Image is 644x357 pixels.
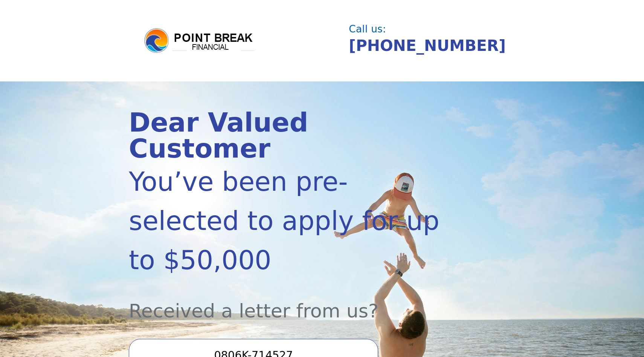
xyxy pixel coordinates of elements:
div: You’ve been pre-selected to apply for up to $50,000 [129,162,457,280]
div: Dear Valued Customer [129,110,457,162]
div: Received a letter from us? [129,280,457,325]
a: [PHONE_NUMBER] [349,37,506,55]
div: Call us: [349,24,510,34]
img: logo.png [143,27,256,54]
